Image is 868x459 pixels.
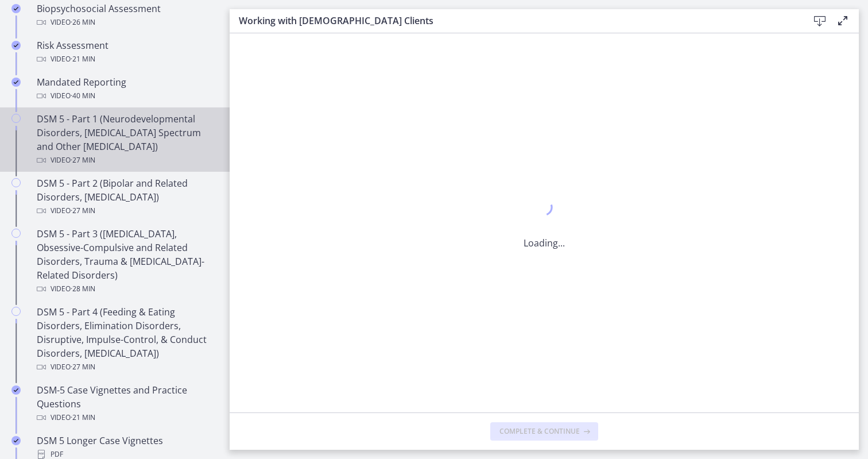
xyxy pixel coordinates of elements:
span: · 21 min [71,411,95,425]
div: 1 [524,196,565,222]
i: Completed [11,41,21,50]
div: DSM 5 - Part 1 (Neurodevelopmental Disorders, [MEDICAL_DATA] Spectrum and Other [MEDICAL_DATA]) [37,112,216,167]
div: DSM 5 - Part 3 ([MEDICAL_DATA], Obsessive-Compulsive and Related Disorders, Trauma & [MEDICAL_DAT... [37,227,216,296]
span: · 40 min [71,89,95,103]
span: · 26 min [71,16,95,29]
span: · 28 min [71,282,95,296]
span: · 21 min [71,52,95,66]
div: Biopsychosocial Assessment [37,2,216,29]
i: Completed [11,4,21,13]
div: Video [37,360,216,374]
span: · 27 min [71,204,95,218]
div: Mandated Reporting [37,75,216,103]
i: Completed [11,385,21,395]
div: Video [37,89,216,103]
span: · 27 min [71,153,95,167]
div: DSM-5 Case Vignettes and Practice Questions [37,383,216,425]
div: Risk Assessment [37,38,216,66]
p: Loading... [524,236,565,250]
div: Video [37,52,216,66]
i: Completed [11,436,21,445]
div: Video [37,204,216,218]
div: Video [37,282,216,296]
div: DSM 5 - Part 4 (Feeding & Eating Disorders, Elimination Disorders, Disruptive, Impulse-Control, &... [37,305,216,374]
h3: Working with [DEMOGRAPHIC_DATA] Clients [239,14,790,28]
span: Complete & continue [499,427,580,436]
span: · 27 min [71,360,95,374]
div: Video [37,16,216,29]
div: DSM 5 - Part 2 (Bipolar and Related Disorders, [MEDICAL_DATA]) [37,176,216,218]
i: Completed [11,78,21,87]
button: Complete & continue [490,422,598,441]
div: Video [37,153,216,167]
div: Video [37,411,216,425]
